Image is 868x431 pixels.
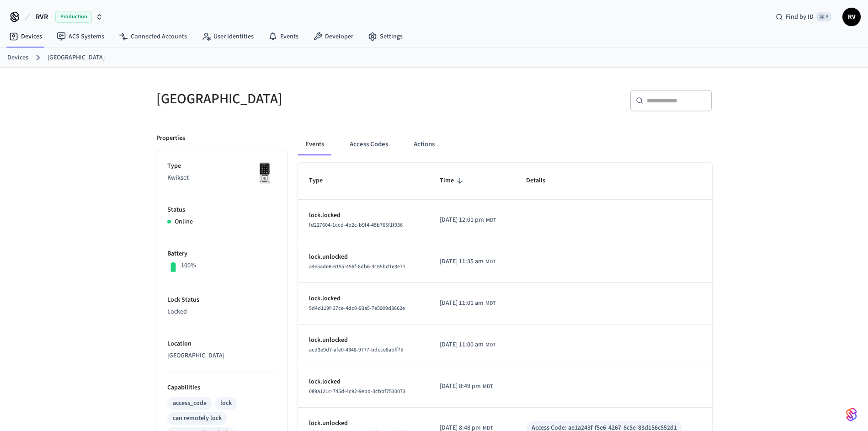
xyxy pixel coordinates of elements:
[483,383,493,391] span: MDT
[167,295,276,305] p: Lock Status
[309,388,405,395] span: 089a121c-745d-4c92-9ebd-3cbbf7530073
[309,304,405,312] span: 5d4d119f-37ce-4dc0-93a5-7e5909d3662e
[173,414,222,423] div: can remotely lock
[298,133,331,155] button: Events
[55,11,92,23] span: Production
[485,258,495,266] span: MDT
[306,28,361,45] a: Developer
[486,216,496,224] span: MDT
[309,346,403,354] span: acd3e9d7-afe0-4348-9777-bdcce8abff75
[309,211,418,220] p: lock.locked
[2,28,49,45] a: Devices
[167,161,276,171] p: Type
[173,399,207,408] div: access_code
[48,53,105,63] a: [GEOGRAPHIC_DATA]
[768,9,839,25] div: Find by ID⌘ K
[440,340,495,350] div: America/Denver
[309,263,405,271] span: a4e5ade6-6155-456f-8db6-4c65bd1e3e71
[309,252,418,262] p: lock.unlocked
[406,133,442,155] button: Actions
[112,28,194,45] a: Connected Accounts
[440,257,495,266] div: America/Denver
[440,298,495,308] div: America/Denver
[440,382,493,391] div: America/Denver
[843,9,860,25] span: RV
[167,249,276,259] p: Battery
[156,133,185,143] p: Properties
[167,307,276,317] p: Locked
[440,215,496,225] div: America/Denver
[167,205,276,215] p: Status
[309,294,418,303] p: lock.locked
[167,351,276,361] p: [GEOGRAPHIC_DATA]
[440,215,484,225] span: [DATE] 12:01 pm
[167,173,276,183] p: Kwikset
[842,8,861,26] button: RV
[440,382,481,391] span: [DATE] 8:49 pm
[440,174,466,188] span: Time
[526,174,557,188] span: Details
[220,399,232,408] div: lock
[36,11,48,22] span: RVR
[261,28,306,45] a: Events
[786,12,814,21] span: Find by ID
[253,161,276,184] img: Kwikset Halo Touchscreen Wifi Enabled Smart Lock, Polished Chrome, Front
[175,217,193,227] p: Online
[167,383,276,393] p: Capabilities
[816,12,831,21] span: ⌘ K
[485,341,495,349] span: MDT
[440,257,484,266] span: [DATE] 11:35 am
[309,419,418,428] p: lock.unlocked
[309,174,335,188] span: Type
[7,53,28,63] a: Devices
[309,377,418,387] p: lock.locked
[167,339,276,349] p: Location
[194,28,261,45] a: User Identities
[49,28,112,45] a: ACS Systems
[298,133,712,155] div: ant example
[846,407,857,422] img: SeamLogoGradient.69752ec5.svg
[361,28,410,45] a: Settings
[485,299,495,308] span: MDT
[181,261,196,271] p: 100%
[440,340,484,350] span: [DATE] 11:00 am
[440,298,484,308] span: [DATE] 11:01 am
[309,221,403,229] span: fd227604-1ccd-4b2c-b9f4-45b765f1f936
[309,335,418,345] p: lock.unlocked
[342,133,395,155] button: Access Codes
[156,90,429,108] h5: [GEOGRAPHIC_DATA]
